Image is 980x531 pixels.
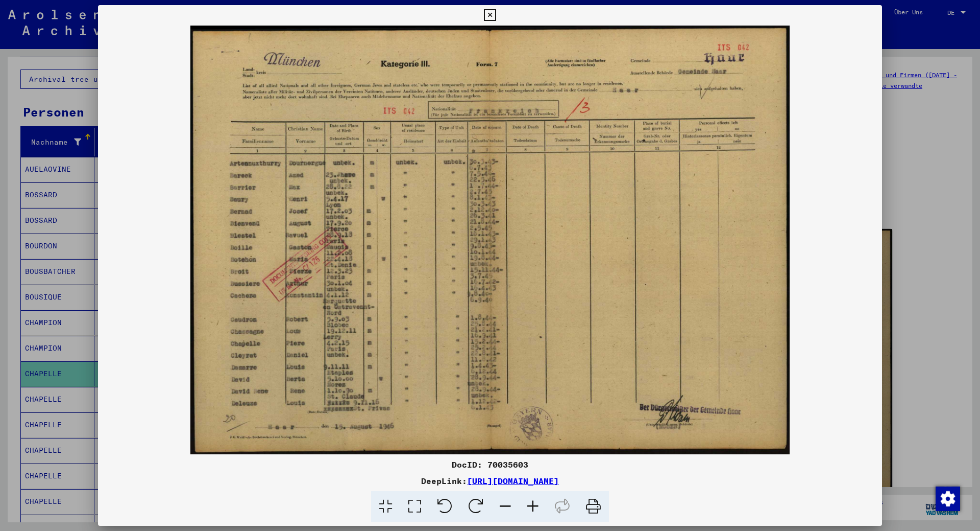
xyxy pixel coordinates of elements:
img: Zustimmung ändern [936,487,960,511]
a: [URL][DOMAIN_NAME] [467,476,559,486]
img: 001.jpg [98,26,882,454]
div: DeepLink: [98,475,882,487]
div: Zustimmung ändern [935,486,960,511]
div: DocID: 70035603 [98,458,882,471]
